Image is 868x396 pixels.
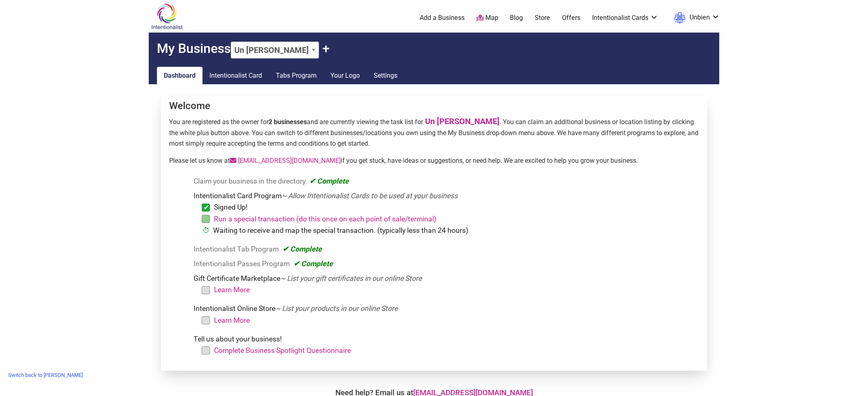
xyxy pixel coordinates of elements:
[194,303,696,330] li: Intentionalist Online Store
[535,13,550,22] a: Store
[230,157,341,164] a: [EMAIL_ADDRESS][DOMAIN_NAME]
[206,225,696,236] li: Waiting to receive and map the special transaction. (typically less than 24 hours)
[169,100,699,112] h4: Welcome
[324,67,367,85] a: Your Logo
[206,201,696,213] li: Signed Up!
[169,155,699,166] p: Please let us know at if you get stuck, have ideas or suggestions, or need help. We are excited t...
[194,243,696,255] li: Intentionalist Tab Program
[592,13,658,22] a: Intentionalist Cards
[4,369,87,381] a: Switch back to [PERSON_NAME]
[148,3,186,30] img: Intentionalist
[157,67,203,85] a: Dashboard
[476,13,498,23] a: Map
[194,333,696,360] li: Tell us about your business!
[169,115,699,149] p: You are registered as the owner for and are currently viewing the task list for . You can claim a...
[275,304,398,313] em: ~ List your products in our online Store
[322,41,330,56] button: Claim Another
[269,118,307,126] strong: 2 businesses
[214,316,250,324] a: Learn More
[203,67,269,85] a: Intentionalist Card
[425,116,500,126] a: Un [PERSON_NAME]
[194,175,696,187] li: Claim your business in the directory
[269,67,324,85] a: Tabs Program
[194,190,696,240] li: Intentionalist Card Program
[194,258,696,269] li: Intentionalist Passes Program
[194,273,696,300] li: Gift Certificate Marketplace
[214,346,351,354] a: Complete Business Spotlight Questionnaire
[280,274,422,282] em: ~ List your gift certificates in our online Store
[282,192,458,200] em: ~ Allow Intentionalist Cards to be used at your business
[562,13,580,22] a: Offers
[510,13,523,22] a: Blog
[367,67,404,85] a: Settings
[214,286,250,294] a: Learn More
[214,215,436,223] a: Run a special transaction (do this once on each point of sale/terminal)
[149,33,719,59] h2: My Business
[420,13,465,22] a: Add a Business
[670,11,720,25] a: Unbien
